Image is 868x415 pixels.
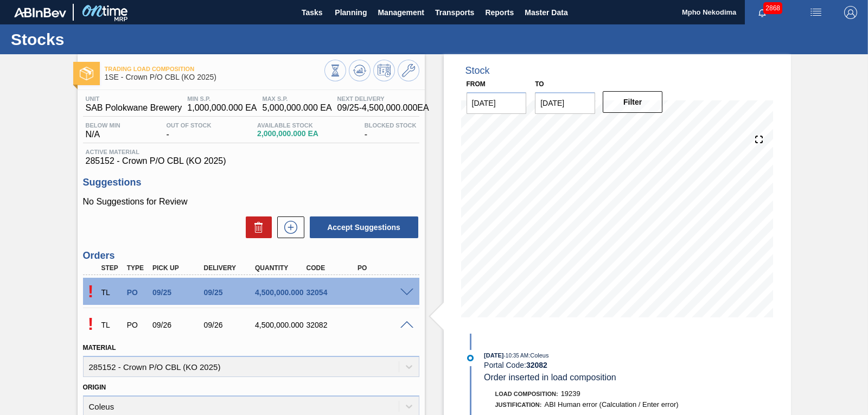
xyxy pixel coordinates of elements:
span: - 10:35 AM [504,353,529,359]
div: 09/25/2025 [201,288,258,297]
span: Justification: [495,401,542,408]
div: Purchase order [124,288,150,297]
label: to [535,80,544,88]
div: Delete Suggestions [240,216,272,238]
button: Notifications [745,5,780,20]
span: MIN S.P. [187,95,257,102]
span: [DATE] [484,352,503,359]
div: 09/26/2025 [150,321,206,329]
div: - [163,122,214,139]
div: Step [99,264,125,272]
span: Active Material [86,149,417,155]
span: Unit [86,95,182,102]
button: Go to Master Data / General [398,60,419,81]
label: Material [83,344,116,352]
button: Schedule Inventory [373,60,395,81]
span: Management [378,6,424,19]
div: 32082 [304,321,360,329]
p: Pending Acceptance [83,282,99,302]
span: Tasks [300,6,324,19]
div: Quantity [252,264,309,272]
span: 285152 - Crown P/O CBL (KO 2025) [86,156,417,166]
img: Logout [844,6,857,19]
div: - [362,122,419,139]
span: Out Of Stock [166,122,211,129]
span: MAX S.P. [262,95,331,102]
span: ABI Human error (Calculation / Enter error) [544,400,678,408]
strong: 32082 [526,361,547,369]
div: 4,500,000.000 [252,321,309,329]
div: 09/25/2025 [150,288,206,297]
img: atual [467,355,474,361]
div: Purchase order [124,321,150,329]
span: Load Composition : [495,391,558,397]
span: 19239 [561,390,580,398]
span: : Coleus [528,352,548,359]
div: Delivery [201,264,258,272]
div: Trading Load Composition [99,280,125,304]
input: mm/dd/yyyy [535,92,595,114]
span: Available Stock [257,122,318,129]
h1: Stocks [11,33,203,46]
span: Reports [485,6,514,19]
span: 5,000,000.000 EA [262,103,331,113]
div: N/A [83,122,123,139]
button: Filter [603,91,663,113]
p: TL [101,288,122,297]
div: Portal Code: [484,361,742,369]
span: 09/25 - 4,500,000.000 EA [337,103,429,113]
span: 1,000,000.000 EA [187,103,257,113]
div: Code [304,264,360,272]
p: Pending Acceptance [83,314,99,334]
span: Trading Load Composition [105,66,324,72]
div: 4,500,000.000 [252,288,309,297]
span: Below Min [86,122,120,129]
span: Blocked Stock [365,122,417,129]
div: Pick up [150,264,206,272]
div: Type [124,264,150,272]
p: No Suggestions for Review [83,197,419,207]
span: Next Delivery [337,95,429,102]
h3: Orders [83,250,419,261]
h3: Suggestions [83,177,419,188]
label: From [467,80,486,88]
img: Ícone [80,67,93,80]
span: 2,000,000.000 EA [257,130,318,138]
label: Origin [83,384,106,391]
div: Stock [465,65,490,76]
div: 32054 [304,288,360,297]
span: 1SE - Crown P/O CBL (KO 2025) [105,73,324,81]
div: 09/26/2025 [201,321,258,329]
img: TNhmsLtSVTkK8tSr43FrP2fwEKptu5GPRR3wAAAABJRU5ErkJggg== [14,8,66,17]
span: Order inserted in load composition [484,373,616,382]
span: Master Data [525,6,567,19]
span: SAB Polokwane Brewery [86,103,182,113]
p: TL [101,321,122,329]
div: Trading Load Composition [99,313,125,337]
button: Stocks Overview [324,60,346,81]
img: userActions [809,6,822,19]
button: Accept Suggestions [310,216,418,238]
span: Transports [435,6,474,19]
button: Update Chart [349,60,371,81]
div: Accept Suggestions [304,215,419,239]
div: New suggestion [272,216,304,238]
input: mm/dd/yyyy [467,92,527,114]
div: PO [355,264,411,272]
span: Planning [335,6,367,19]
span: 2868 [763,2,782,14]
